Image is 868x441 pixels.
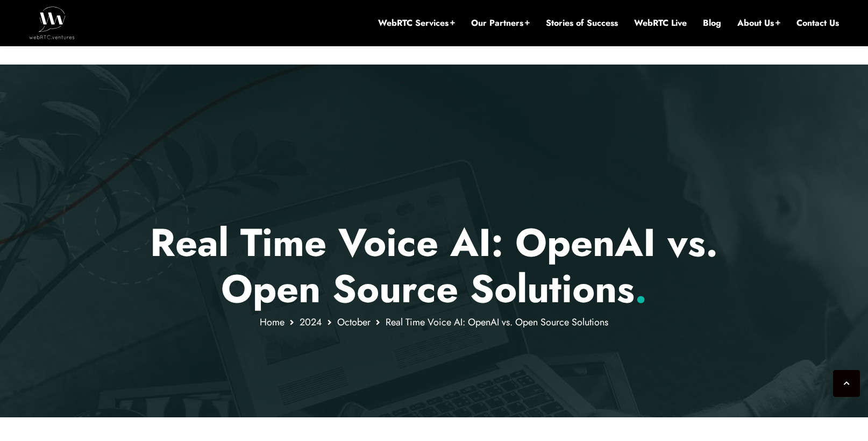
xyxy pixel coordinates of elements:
span: . [635,261,647,317]
a: 2024 [300,315,322,329]
span: Real Time Voice AI: OpenAI vs. Open Source Solutions [386,315,608,329]
a: October [337,315,371,329]
a: WebRTC Live [634,17,687,29]
a: About Us [737,17,780,29]
img: WebRTC.ventures [29,6,75,39]
a: Stories of Success [546,17,618,29]
a: Home [260,315,284,329]
a: Blog [703,17,721,29]
a: WebRTC Services [378,17,455,29]
a: Contact Us [796,17,839,29]
a: Our Partners [471,17,530,29]
p: Real Time Voice AI: OpenAI vs. Open Source Solutions [119,219,749,312]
